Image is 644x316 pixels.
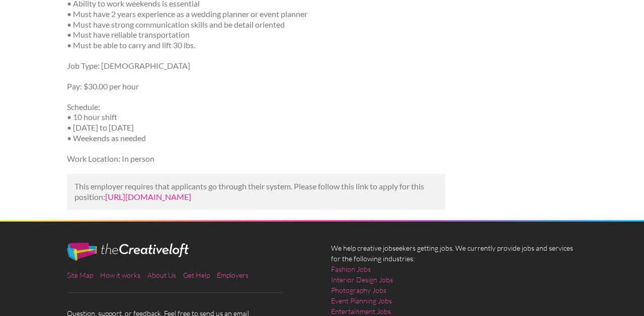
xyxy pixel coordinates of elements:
a: Event Planning Jobs [331,295,392,306]
img: The Creative Loft [67,243,189,261]
p: This employer requires that applicants go through their system. Please follow this link to apply ... [74,181,438,202]
a: Photography Jobs [331,285,386,295]
a: [URL][DOMAIN_NAME] [105,192,191,201]
p: Pay: $30.00 per hour [67,81,446,92]
p: Job Type: [DEMOGRAPHIC_DATA] [67,61,446,71]
a: About Us [147,271,176,279]
p: Work Location: In person [67,154,446,164]
a: Fashion Jobs [331,264,371,274]
a: Get Help [183,271,210,279]
p: Schedule: • 10 hour shift • [DATE] to [DATE] • Weekends as needed [67,102,446,144]
a: Employers [217,271,249,279]
a: Interior Design Jobs [331,274,393,285]
a: Site Map [67,271,93,279]
a: How it works [100,271,140,279]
